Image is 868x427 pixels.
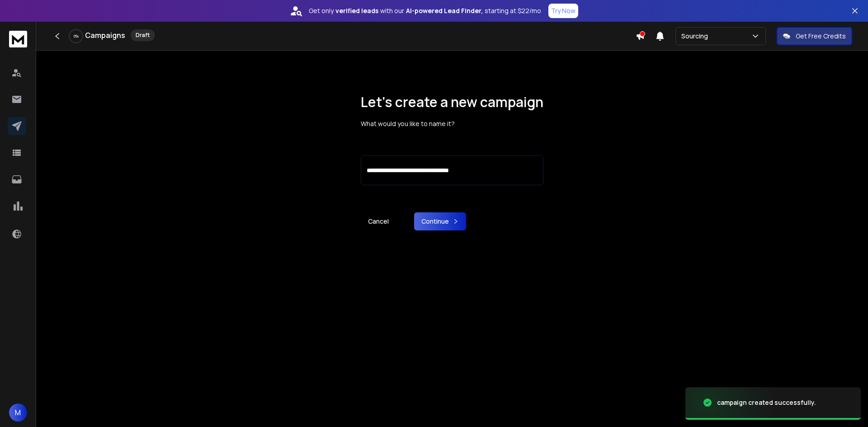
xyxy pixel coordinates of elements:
img: logo [9,31,27,47]
strong: verified leads [335,6,378,15]
p: 0 % [74,33,79,39]
h1: Campaigns [85,30,125,41]
strong: AI-powered Lead Finder, [406,6,483,15]
p: What would you like to name it? [361,119,543,128]
div: Draft [131,29,155,41]
button: M [9,404,27,422]
div: campaign created successfully. [717,398,816,407]
p: Sourcing [681,32,712,41]
p: Get Free Credits [796,32,846,41]
h1: Let’s create a new campaign [361,94,543,110]
a: Cancel [361,212,396,230]
p: Get only with our starting at $22/mo [309,6,541,15]
p: Try Now [551,6,576,15]
button: Try Now [548,4,578,18]
button: Get Free Credits [777,27,852,45]
button: Continue [414,212,466,230]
